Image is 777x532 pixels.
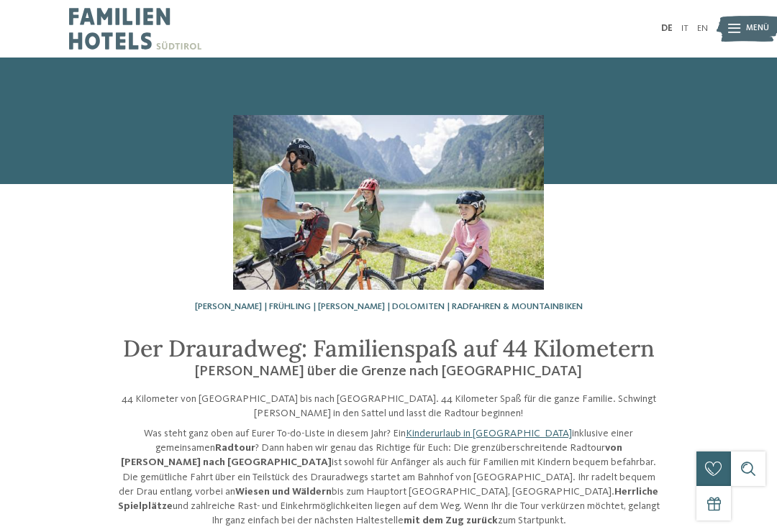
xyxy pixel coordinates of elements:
[233,115,544,290] img: Der Drauradweg
[215,443,255,453] strong: Radtour
[118,487,659,511] strong: Herrliche Spielplätze
[115,426,662,528] p: Was steht ganz oben auf Eurer To-do-Liste in diesem Jahr? Ein inklusive einer gemeinsamen ? Dann ...
[697,24,708,33] a: EN
[746,23,769,35] span: Menü
[681,24,689,33] a: IT
[235,487,332,497] strong: Wiesen und Wäldern
[195,364,582,379] span: [PERSON_NAME] über die Grenze nach [GEOGRAPHIC_DATA]
[406,428,572,439] a: Kinderurlaub in [GEOGRAPHIC_DATA]
[661,24,673,33] a: DE
[123,334,655,363] span: Der Drauradweg: Familienspaß auf 44 Kilometern
[115,392,662,421] p: 44 Kilometer von [GEOGRAPHIC_DATA] bis nach [GEOGRAPHIC_DATA]. 44 Kilometer Spaß für die ganze Fa...
[195,302,583,311] span: [PERSON_NAME] | Frühling | [PERSON_NAME] | Dolomiten | Radfahren & Mountainbiken
[404,515,498,526] strong: mit dem Zug zurück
